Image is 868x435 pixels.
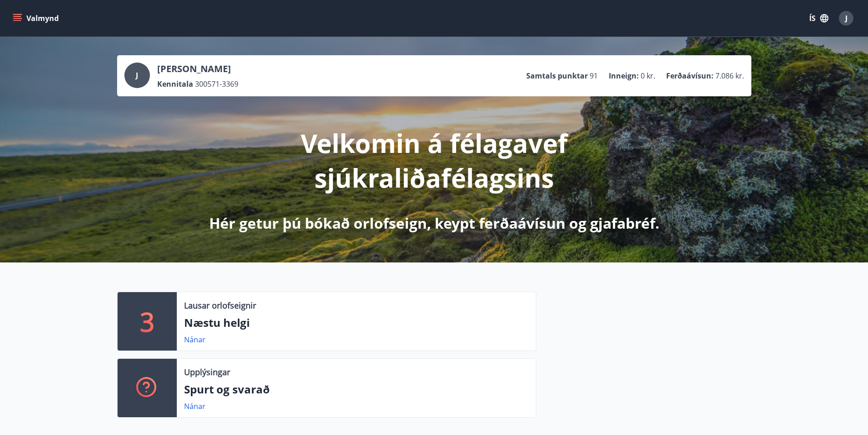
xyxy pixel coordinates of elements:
p: [PERSON_NAME] [157,63,238,75]
p: Næstu helgi [184,315,529,330]
p: Ferðaávísun : [666,71,714,81]
p: Kennitala [157,79,193,89]
p: Upplýsingar [184,366,230,378]
span: 7.086 kr. [715,71,744,81]
a: Nánar [184,401,205,411]
p: Lausar orlofseignir [184,299,256,311]
p: Hér getur þú bókað orlofseign, keypt ferðaávísun og gjafabréf. [209,213,659,233]
a: Nánar [184,335,205,345]
p: Velkomin á félagavef sjúkraliðafélagsins [194,126,675,195]
span: 0 kr. [641,71,655,81]
p: 3 [140,304,154,339]
span: J [136,70,138,80]
p: Samtals punktar [526,71,588,81]
p: Inneign : [609,71,639,81]
span: 300571-3369 [195,79,238,89]
span: J [845,13,847,23]
p: Spurt og svarað [184,382,529,397]
button: menu [11,10,62,26]
button: J [835,7,857,29]
span: 91 [590,71,598,81]
button: ÍS [804,10,833,26]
